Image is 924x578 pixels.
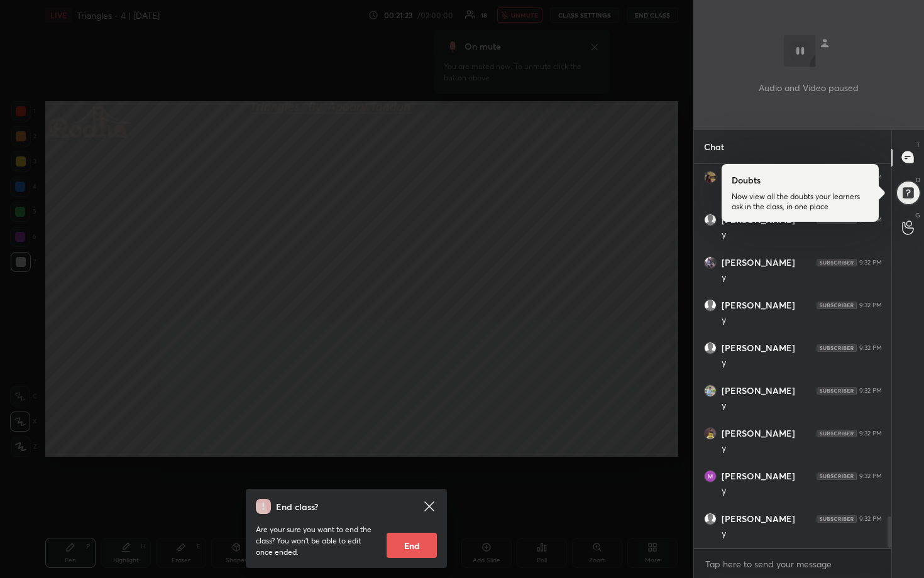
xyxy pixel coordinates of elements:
img: default.png [705,214,716,226]
div: y [722,485,882,498]
div: y [722,314,882,327]
button: End [387,533,437,558]
img: 4P8fHbbgJtejmAAAAAElFTkSuQmCC [817,302,857,309]
img: 4P8fHbbgJtejmAAAAAElFTkSuQmCC [817,387,857,395]
img: default.png [705,342,716,354]
div: y [722,400,882,412]
h6: [PERSON_NAME] [722,385,795,396]
h6: [PERSON_NAME] [722,471,795,482]
h6: [PERSON_NAME] [722,513,795,525]
div: 9:32 PM [859,430,882,437]
div: 9:32 PM [859,472,882,480]
div: 9:32 PM [859,515,882,523]
h6: [PERSON_NAME] [722,300,795,311]
div: y [722,528,882,540]
div: 9:32 PM [859,173,882,181]
h4: End class? [276,500,318,513]
img: 4P8fHbbgJtejmAAAAAElFTkSuQmCC [817,472,857,480]
div: 9:32 PM [859,387,882,395]
p: Chat [694,130,734,163]
h6: [PERSON_NAME] [722,342,795,354]
div: y [722,186,882,199]
img: thumbnail.jpg [705,257,716,268]
h6: [PERSON_NAME] [722,214,795,226]
img: default.png [705,513,716,525]
div: y [722,229,882,241]
h6: [PERSON_NAME] [722,428,795,439]
img: 4P8fHbbgJtejmAAAAAElFTkSuQmCC [817,515,857,523]
p: Audio and Video paused [759,81,859,94]
img: 4P8fHbbgJtejmAAAAAElFTkSuQmCC [817,259,857,266]
p: T [916,140,920,150]
p: Are your sure you want to end the class? You won’t be able to edit once ended. [256,524,377,558]
img: default.png [705,300,716,311]
img: thumbnail.jpg [705,428,716,439]
div: 9:32 PM [859,216,882,224]
div: grid [694,164,892,548]
div: y [722,442,882,455]
div: y [722,271,882,284]
h6: [PERSON_NAME] [722,257,795,268]
img: thumbnail.jpg [705,172,716,183]
img: 4P8fHbbgJtejmAAAAAElFTkSuQmCC [817,430,857,437]
img: thumbnail.jpg [705,385,716,396]
div: 9:32 PM [859,344,882,352]
div: 9:32 PM [859,302,882,309]
img: thumbnail.jpg [705,471,716,482]
p: D [916,175,920,185]
div: 9:32 PM [859,259,882,266]
p: G [915,210,920,220]
img: 4P8fHbbgJtejmAAAAAElFTkSuQmCC [817,216,857,224]
div: y [722,357,882,369]
img: 4P8fHbbgJtejmAAAAAElFTkSuQmCC [817,344,857,352]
